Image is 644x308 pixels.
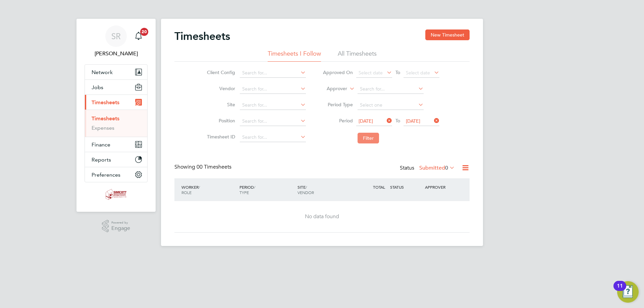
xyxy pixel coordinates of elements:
button: Timesheets [85,95,147,110]
span: Powered by [111,220,130,226]
span: To [393,68,402,77]
input: Search for... [358,84,424,94]
span: Jobs [92,84,103,90]
a: Expenses [92,125,114,131]
li: Timesheets I Follow [268,50,321,62]
li: All Timesheets [338,50,377,62]
label: Period [323,118,353,124]
label: Period Type [323,102,353,108]
div: Timesheets [85,110,147,137]
span: Select date [406,70,430,76]
span: Select date [359,70,383,76]
span: / [199,184,200,190]
span: Engage [111,226,130,231]
span: [DATE] [359,118,373,124]
div: Status [400,164,456,173]
span: SR [111,32,121,41]
input: Search for... [240,133,306,142]
a: Timesheets [92,115,119,122]
span: 20 [140,28,148,36]
button: Open Resource Center, 11 new notifications [617,281,639,303]
label: Vendor [205,85,235,91]
input: Search for... [240,84,306,94]
span: To [393,116,402,125]
span: Scott Ridgers [85,50,148,58]
span: Preferences [92,172,120,178]
button: Jobs [85,80,147,95]
div: STATUS [388,181,423,193]
button: Reports [85,152,147,167]
span: Reports [92,157,111,163]
input: Search for... [240,117,306,126]
span: TOTAL [373,184,385,190]
span: / [306,184,307,190]
button: New Timesheet [425,29,470,40]
span: 00 Timesheets [197,164,231,170]
div: APPROVER [423,181,458,193]
span: TYPE [239,190,249,195]
a: Go to home page [85,189,148,200]
span: ROLE [181,190,192,195]
img: simcott-logo-retina.png [106,189,127,200]
input: Search for... [240,68,306,78]
label: Approved On [323,69,353,75]
label: Site [205,102,235,108]
div: Showing [174,164,233,171]
input: Select one [358,101,424,110]
label: Client Config [205,69,235,75]
button: Preferences [85,167,147,182]
nav: Main navigation [76,19,156,212]
div: WORKER [180,181,238,198]
button: Network [85,65,147,79]
label: Approver [317,85,347,92]
span: Network [92,69,113,75]
div: SITE [296,181,354,198]
a: SR[PERSON_NAME] [85,25,148,58]
div: No data found [181,213,463,220]
label: Timesheet ID [205,134,235,140]
input: Search for... [240,101,306,110]
span: Timesheets [92,99,119,106]
span: 0 [445,165,448,171]
span: [DATE] [406,118,420,124]
span: VENDOR [298,190,314,195]
a: Powered byEngage [102,220,130,233]
button: Filter [358,133,379,143]
div: 11 [617,286,623,295]
div: PERIOD [238,181,296,198]
span: Finance [92,141,110,148]
a: 20 [132,25,145,47]
button: Finance [85,137,147,152]
h2: Timesheets [174,29,230,43]
label: Submitted [419,165,455,171]
label: Position [205,118,235,124]
span: / [254,184,255,190]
